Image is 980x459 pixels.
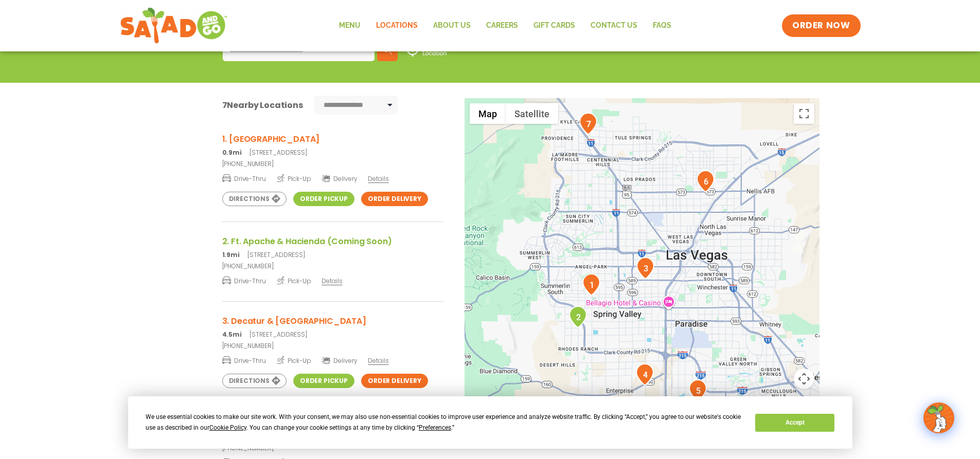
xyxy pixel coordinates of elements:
[689,379,707,401] div: 5
[419,424,451,431] span: Preferences
[222,171,443,183] a: Drive-Thru Pick-Up Delivery Details
[331,14,368,38] a: Menu
[794,103,814,124] button: Toggle fullscreen view
[569,306,587,328] div: 2
[755,414,834,432] button: Accept
[322,356,357,365] span: Delivery
[582,273,600,296] div: 1
[368,174,388,183] span: Details
[222,99,227,111] span: 7
[506,103,558,124] button: Show satellite imagery
[322,174,357,183] span: Delivery
[222,315,443,327] h3: 3. Decatur & [GEOGRAPHIC_DATA]
[222,250,240,259] strong: 1.9mi
[636,257,654,279] div: 3
[277,355,311,365] span: Pick-Up
[222,341,443,351] a: [PHONE_NUMBER]
[222,330,242,339] strong: 4.5mi
[478,14,526,38] a: Careers
[209,424,246,431] span: Cookie Policy
[924,403,953,432] img: wpChatIcon
[222,262,443,271] a: [PHONE_NUMBER]
[794,369,814,389] button: Map camera controls
[222,355,266,365] span: Drive-Thru
[583,14,645,38] a: Contact Us
[222,353,443,365] a: Drive-Thru Pick-Up Delivery Details
[222,276,266,286] span: Drive-Thru
[222,159,443,169] a: [PHONE_NUMBER]
[146,412,743,433] div: We use essential cookies to make our site work. With your consent, we may also use non-essential ...
[277,173,311,183] span: Pick-Up
[222,99,303,112] div: Nearby Locations
[425,14,478,38] a: About Us
[470,103,506,124] button: Show street map
[636,363,654,385] div: 4
[128,396,852,449] div: Cookie Consent Prompt
[222,173,266,183] span: Drive-Thru
[222,235,443,260] a: 2. Ft. Apache & Hacienda (Coming Soon) 1.9mi[STREET_ADDRESS]
[222,374,287,388] a: Directions
[222,148,443,157] p: [STREET_ADDRESS]
[222,235,443,248] h3: 2. Ft. Apache & Hacienda (Coming Soon)
[222,148,242,157] strong: 0.9mi
[222,250,443,260] p: [STREET_ADDRESS]
[277,276,311,286] span: Pick-Up
[322,277,342,285] span: Details
[331,14,679,38] nav: Menu
[368,14,425,38] a: Locations
[222,315,443,339] a: 3. Decatur & [GEOGRAPHIC_DATA] 4.5mi[STREET_ADDRESS]
[222,192,287,206] a: Directions
[361,374,428,388] a: Order Delivery
[526,14,583,38] a: GIFT CARDS
[222,133,443,145] h3: 1. [GEOGRAPHIC_DATA]
[361,192,428,206] a: Order Delivery
[368,356,388,365] span: Details
[293,192,354,206] a: Order Pickup
[120,5,228,46] img: new-SAG-logo-768×292
[222,330,443,339] p: [STREET_ADDRESS]
[579,113,597,135] div: 7
[222,133,443,157] a: 1. [GEOGRAPHIC_DATA] 0.9mi[STREET_ADDRESS]
[293,374,354,388] a: Order Pickup
[645,14,679,38] a: FAQs
[792,20,850,32] span: ORDER NOW
[782,14,860,37] a: ORDER NOW
[697,170,715,192] div: 6
[222,273,443,286] a: Drive-Thru Pick-Up Details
